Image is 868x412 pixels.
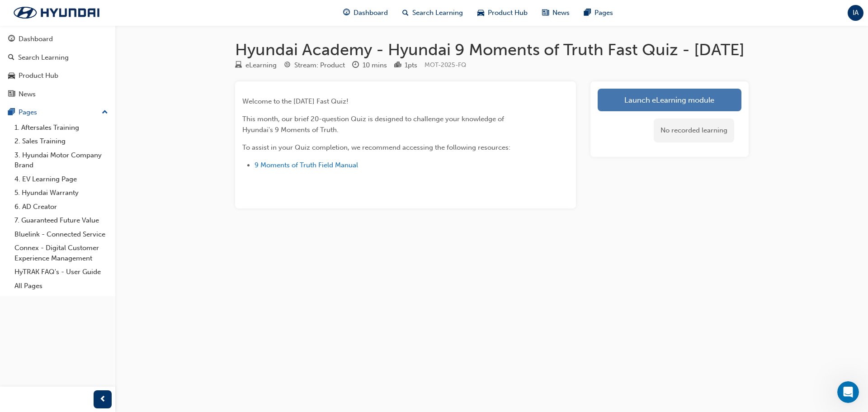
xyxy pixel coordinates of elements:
span: To assist in your Quiz completion, we recommend accessing the following resources: [242,143,510,152]
a: 5. Hyundai Warranty [11,186,112,200]
a: car-iconProduct Hub [470,4,535,22]
span: Product Hub [488,8,528,18]
a: 7. Guaranteed Future Value [11,213,112,227]
a: search-iconSearch Learning [395,4,470,22]
span: learningResourceType_ELEARNING-icon [235,62,242,70]
div: Product Hub [19,71,58,81]
h1: Hyundai Academy - Hyundai 9 Moments of Truth Fast Quiz - [DATE] [235,40,749,60]
a: News [4,86,112,103]
span: Learning resource code [425,61,466,69]
a: Product Hub [4,67,112,84]
div: 10 mins [363,60,387,71]
div: No recorded learning [654,118,734,142]
a: HyTRAK FAQ's - User Guide [11,265,112,279]
img: Trak [5,3,108,22]
span: news-icon [8,90,15,99]
span: guage-icon [8,35,15,43]
a: 2. Sales Training [11,134,112,148]
iframe: Intercom live chat [837,381,859,403]
div: Search Learning [18,52,69,63]
a: All Pages [11,279,112,293]
span: clock-icon [352,62,359,70]
div: Duration [352,60,387,71]
span: podium-icon [394,62,401,70]
span: search-icon [8,54,14,62]
a: Launch eLearning module [598,89,741,111]
a: Connex - Digital Customer Experience Management [11,241,112,265]
span: prev-icon [99,394,106,405]
div: Type [235,60,277,71]
a: 9 Moments of Truth Field Manual [255,161,358,169]
span: Dashboard [354,8,388,18]
a: pages-iconPages [577,4,620,22]
div: Stream: Product [294,60,345,71]
span: IA [853,8,859,18]
span: This month, our brief 20-question Quiz is designed to challenge your knowledge of Hyundai's 9 Mom... [242,115,506,134]
span: car-icon [8,72,15,80]
div: Points [394,60,417,71]
button: Pages [4,104,112,121]
div: Pages [19,107,37,118]
a: 1. Aftersales Training [11,121,112,135]
span: car-icon [477,7,484,19]
div: News [19,89,36,99]
span: news-icon [542,7,549,19]
span: guage-icon [343,7,350,19]
span: search-icon [402,7,409,19]
div: Dashboard [19,34,53,44]
div: 1 pts [405,60,417,71]
span: Pages [594,8,613,18]
span: Welcome to the [DATE] Fast Quiz! [242,97,349,105]
span: target-icon [284,62,291,70]
a: news-iconNews [535,4,577,22]
button: DashboardSearch LearningProduct HubNews [4,29,112,104]
a: guage-iconDashboard [336,4,395,22]
a: 6. AD Creator [11,200,112,214]
a: Search Learning [4,49,112,66]
a: 4. EV Learning Page [11,172,112,186]
span: pages-icon [584,7,591,19]
span: up-icon [102,107,108,118]
div: Stream [284,60,345,71]
a: 3. Hyundai Motor Company Brand [11,148,112,172]
span: News [552,8,570,18]
span: Search Learning [412,8,463,18]
a: Dashboard [4,31,112,47]
a: Bluelink - Connected Service [11,227,112,242]
div: eLearning [245,60,277,71]
span: pages-icon [8,109,15,117]
button: IA [848,5,863,21]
